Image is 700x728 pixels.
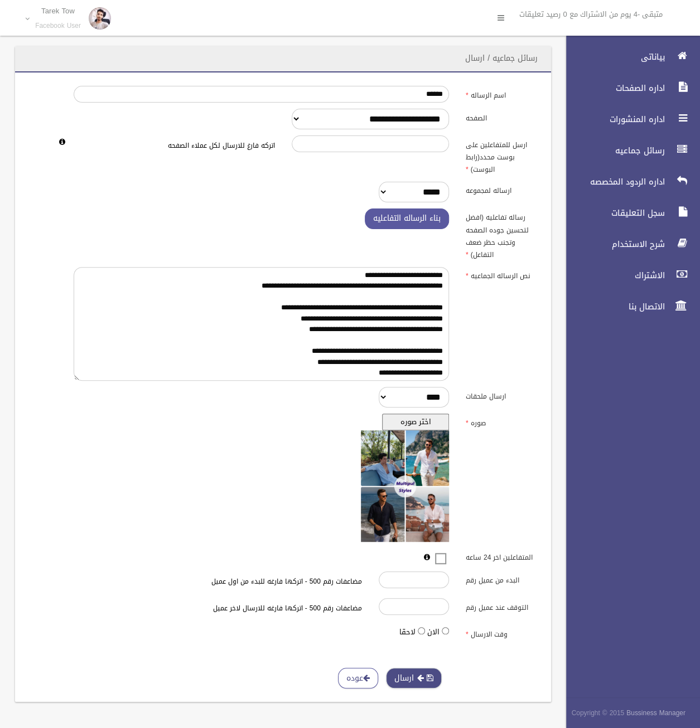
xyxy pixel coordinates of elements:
img: معاينه الصوره [361,430,449,542]
strong: Bussiness Manager [626,707,685,719]
small: Facebook User [35,22,81,30]
label: البدء من عميل رقم [457,571,544,587]
h6: مضاعفات رقم 500 - اتركها فارغه للارسال لاخر عميل [161,605,361,612]
label: ارساله لمجموعه [457,182,544,197]
a: شرح الاستخدام [557,232,700,256]
a: عوده [338,668,378,688]
h6: مضاعفات رقم 500 - اتركها فارغه للبدء من اول عميل [161,578,361,585]
label: المتفاعلين اخر 24 ساعه [457,548,544,564]
span: سجل التعليقات [557,207,668,219]
label: التوقف عند عميل رقم [457,598,544,614]
button: اختر صوره [382,414,449,430]
label: وقت الارسال [457,625,544,640]
a: اداره المنشورات [557,107,700,132]
span: بياناتى [557,51,668,62]
a: الاتصال بنا [557,294,700,319]
span: اداره المنشورات [557,114,668,125]
label: لاحقا [399,625,416,639]
label: اسم الرساله [457,86,544,101]
span: اداره الردود المخصصه [557,176,668,187]
span: الاشتراك [557,270,668,281]
a: رسائل جماعيه [557,138,700,163]
p: Tarek Tow [35,7,81,15]
a: بياناتى [557,45,700,69]
a: سجل التعليقات [557,201,700,225]
header: رسائل جماعيه / ارسال [452,47,551,69]
span: الاتصال بنا [557,301,668,312]
label: الان [427,625,440,639]
label: ارسل للمتفاعلين على بوست محدد(رابط البوست) [457,135,544,176]
a: اداره الصفحات [557,76,700,100]
span: Copyright © 2015 [571,707,624,719]
span: رسائل جماعيه [557,145,668,156]
label: صوره [457,414,544,429]
label: الصفحه [457,109,544,124]
a: الاشتراك [557,263,700,288]
label: رساله تفاعليه (افضل لتحسين جوده الصفحه وتجنب حظر ضعف التفاعل) [457,208,544,261]
label: نص الرساله الجماعيه [457,267,544,283]
button: بناء الرساله التفاعليه [365,208,449,229]
span: اداره الصفحات [557,82,668,94]
span: شرح الاستخدام [557,239,668,250]
a: اداره الردود المخصصه [557,169,700,194]
h6: اتركه فارغ للارسال لكل عملاء الصفحه [74,142,274,149]
button: ارسال [386,668,442,688]
label: ارسال ملحقات [457,387,544,402]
